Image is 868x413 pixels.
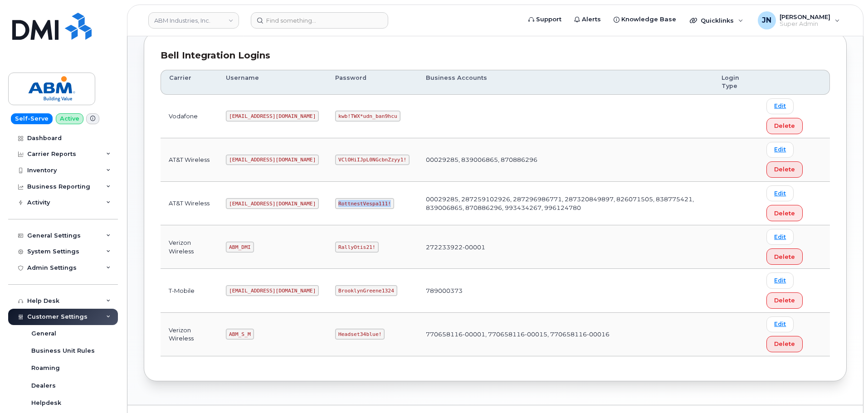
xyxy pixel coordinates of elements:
a: Edit [766,316,794,332]
th: Password [327,70,418,95]
span: [PERSON_NAME] [780,13,830,20]
input: Find something... [251,12,388,29]
code: [EMAIL_ADDRESS][DOMAIN_NAME] [226,155,319,165]
code: [EMAIL_ADDRESS][DOMAIN_NAME] [226,111,319,121]
td: AT&T Wireless [161,182,218,225]
td: 272233922-00001 [418,225,713,269]
code: ABM_DMI [226,242,254,253]
td: 00029285, 839006865, 870886296 [418,138,713,182]
code: ABM_S_M [226,329,254,340]
button: Delete [766,161,803,178]
div: Joe Nguyen Jr. [751,11,846,29]
span: Delete [774,121,795,130]
code: BrooklynGreene1324 [335,285,397,296]
code: kwb!TWX*udn_ban9hcu [335,111,400,121]
span: Delete [774,340,795,348]
td: T-Mobile [161,269,218,312]
td: 789000373 [418,269,713,312]
td: AT&T Wireless [161,138,218,182]
button: Delete [766,292,803,309]
th: Carrier [161,70,218,95]
button: Delete [766,118,803,134]
button: Delete [766,205,803,221]
a: Edit [766,142,794,158]
th: Login Type [713,70,758,95]
code: RallyOtis21! [335,242,378,253]
th: Business Accounts [418,70,713,95]
td: 00029285, 287259102926, 287296986771, 287320849897, 826071505, 838775421, 839006865, 870886296, 9... [418,182,713,225]
a: Edit [766,98,794,114]
code: RottnestVespa111! [335,198,394,209]
div: Quicklinks [683,11,750,29]
th: Username [218,70,327,95]
span: JN [762,15,771,26]
code: VClOHiIJpL0NGcbnZzyy1! [335,155,410,165]
a: ABM Industries, Inc. [148,12,239,29]
a: Edit [766,229,794,245]
span: Delete [774,209,795,218]
a: Knowledge Base [607,10,683,29]
div: Bell Integration Logins [161,49,830,62]
a: Alerts [568,10,607,29]
code: [EMAIL_ADDRESS][DOMAIN_NAME] [226,198,319,209]
a: Edit [766,272,794,288]
span: Delete [774,296,795,305]
button: Delete [766,248,803,265]
span: Quicklinks [701,17,734,24]
td: Verizon Wireless [161,313,218,356]
a: Support [522,10,568,29]
a: Edit [766,185,794,201]
code: [EMAIL_ADDRESS][DOMAIN_NAME] [226,285,319,296]
span: Delete [774,253,795,261]
td: Verizon Wireless [161,225,218,269]
span: Super Admin [780,20,830,28]
code: Headset34blue! [335,329,385,340]
span: Delete [774,165,795,174]
button: Delete [766,336,803,352]
span: Support [536,15,561,24]
span: Alerts [582,15,601,24]
span: Knowledge Base [621,15,676,24]
td: 770658116-00001, 770658116-00015, 770658116-00016 [418,313,713,356]
td: Vodafone [161,95,218,138]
